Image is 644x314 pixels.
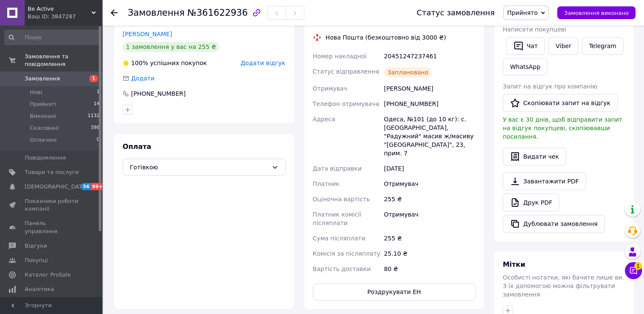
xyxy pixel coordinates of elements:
[131,60,148,66] span: 100%
[382,176,477,191] div: Отримувач
[25,271,71,279] span: Каталог ProSale
[313,165,362,172] span: Дата відправки
[123,31,172,37] a: [PERSON_NAME]
[25,257,48,264] span: Покупці
[503,83,597,90] span: Запит на відгук про компанію
[313,116,335,123] span: Адреса
[313,235,366,242] span: Сума післяплати
[123,42,219,52] div: 1 замовлення у вас на 255 ₴
[25,183,88,191] span: [DEMOGRAPHIC_DATA]
[30,88,42,96] span: Нові
[564,10,629,16] span: Замовлення виконано
[111,9,117,17] div: Повернутися назад
[313,53,367,60] span: Номер накладної
[382,111,477,161] div: Одеса, №101 (до 10 кг): с. [GEOGRAPHIC_DATA], "Радужний" масив ж/масиву "[GEOGRAPHIC_DATA]", 23, ...
[507,9,538,16] span: Прийнято
[313,283,476,300] button: Роздрукувати ЕН
[25,53,102,68] span: Замовлення та повідомлення
[503,58,547,75] a: WhatsApp
[506,37,545,55] button: Чат
[313,68,379,75] span: Статус відправлення
[382,161,477,176] div: [DATE]
[28,13,102,20] div: Ваш ID: 3847287
[88,112,100,120] span: 1132
[382,207,477,231] div: Отримувач
[130,163,268,172] span: Готівкою
[97,136,100,144] span: 0
[123,59,207,67] div: успішних покупок
[382,49,477,64] div: 20451247237461
[30,100,56,108] span: Прийняті
[313,100,379,107] span: Телефон отримувача
[81,183,91,190] span: 56
[4,30,100,45] input: Пошук
[30,112,56,120] span: Виконані
[313,265,371,272] span: Вартість доставки
[94,100,100,108] span: 14
[25,168,79,176] span: Товари та послуги
[548,37,578,55] a: Viber
[382,191,477,207] div: 255 ₴
[30,136,57,144] span: Оплачені
[131,75,155,82] span: Додати
[503,172,586,190] a: Завантажити PDF
[382,231,477,246] div: 255 ₴
[240,60,285,66] span: Додати відгук
[91,124,100,132] span: 398
[382,246,477,261] div: 25.10 ₴
[503,215,605,233] button: Дублювати замовлення
[97,88,100,96] span: 1
[625,262,642,279] button: Чат з покупцем1
[25,197,79,213] span: Показники роботи компанії
[123,143,151,151] span: Оплата
[187,8,248,18] span: №361622936
[503,94,618,112] button: Скопіювати запит на відгук
[503,116,622,140] span: У вас є 30 днів, щоб відправити запит на відгук покупцеві, скопіювавши посилання.
[313,85,347,92] span: Отримувач
[313,180,340,187] span: Платник
[25,285,54,293] span: Аналітика
[28,5,92,13] span: Be Active
[503,274,624,298] span: Особисті нотатки, які бачите лише ви. З їх допомогою можна фільтрувати замовлення
[503,26,566,33] span: Написати покупцеві
[634,262,642,270] span: 1
[25,75,60,83] span: Замовлення
[128,8,185,18] span: Замовлення
[582,37,624,55] a: Telegram
[503,148,566,166] button: Видати чек
[384,67,432,77] div: Заплановано
[30,124,59,132] span: Скасовані
[313,250,381,257] span: Комісія за післяплату
[91,183,105,190] span: 99+
[503,260,525,268] span: Мітки
[89,75,98,82] span: 1
[130,89,186,98] div: [PHONE_NUMBER]
[382,81,477,96] div: [PERSON_NAME]
[313,211,361,226] span: Платник комісії післяплати
[557,6,635,19] button: Замовлення виконано
[313,196,370,203] span: Оціночна вартість
[25,242,47,250] span: Відгуки
[25,220,79,235] span: Панель управління
[323,33,448,42] div: Нова Пошта (безкоштовно від 3000 ₴)
[382,96,477,111] div: [PHONE_NUMBER]
[417,9,495,17] div: Статус замовлення
[25,154,66,162] span: Повідомлення
[503,194,559,211] a: Друк PDF
[382,261,477,277] div: 80 ₴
